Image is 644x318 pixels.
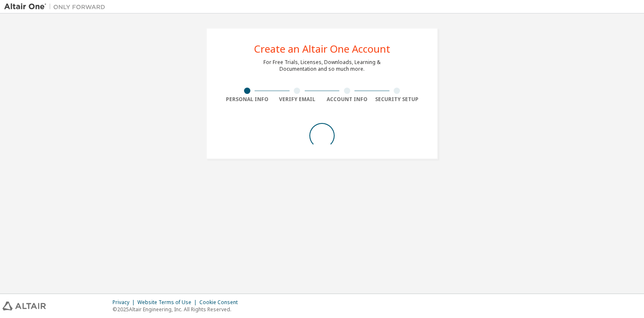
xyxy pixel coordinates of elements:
[4,3,110,11] img: Altair One
[222,96,272,103] div: Personal Info
[113,306,243,313] p: © 2025 Altair Engineering, Inc. All Rights Reserved.
[254,44,390,54] div: Create an Altair One Account
[199,299,243,306] div: Cookie Consent
[322,96,372,103] div: Account Info
[3,302,46,310] img: altair_logo.svg
[137,299,199,306] div: Website Terms of Use
[263,59,381,72] div: For Free Trials, Licenses, Downloads, Learning & Documentation and so much more.
[113,299,137,306] div: Privacy
[372,96,422,103] div: Security Setup
[272,96,322,103] div: Verify Email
